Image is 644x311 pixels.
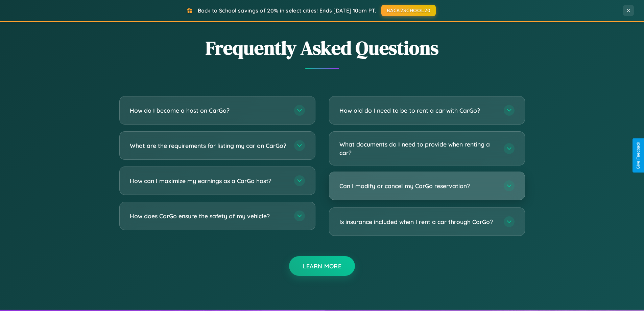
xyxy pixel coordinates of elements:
h3: What documents do I need to provide when renting a car? [339,140,497,157]
button: BACK2SCHOOL20 [381,5,436,16]
span: Back to School savings of 20% in select cities! Ends [DATE] 10am PT. [198,7,376,14]
h3: How can I maximize my earnings as a CarGo host? [130,177,287,185]
h3: Can I modify or cancel my CarGo reservation? [339,182,497,190]
h3: What are the requirements for listing my car on CarGo? [130,141,287,150]
h3: How do I become a host on CarGo? [130,106,287,115]
h2: Frequently Asked Questions [119,35,525,61]
div: Give Feedback [636,142,641,169]
h3: How does CarGo ensure the safety of my vehicle? [130,212,287,220]
h3: Is insurance included when I rent a car through CarGo? [339,218,497,226]
button: Learn More [289,256,355,276]
h3: How old do I need to be to rent a car with CarGo? [339,106,497,115]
